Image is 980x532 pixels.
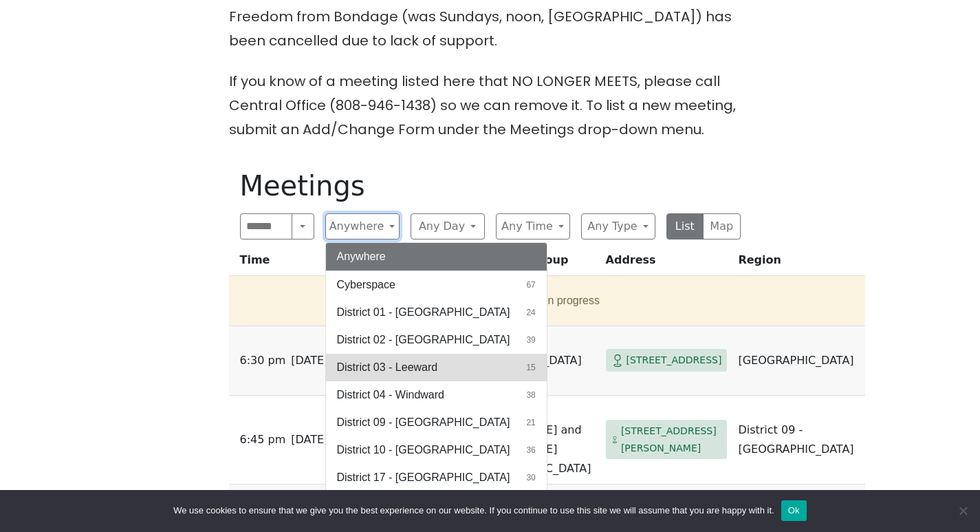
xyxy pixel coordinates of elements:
button: Map [703,213,741,240]
span: Cyberspace [337,277,395,293]
button: District 10 - [GEOGRAPHIC_DATA]36 results [326,436,547,464]
span: District 03 - Leeward [337,359,438,376]
span: 67 results [526,279,535,291]
button: 5 meetings in progress [235,281,854,320]
button: District 17 - [GEOGRAPHIC_DATA]30 results [326,464,547,491]
span: District 02 - [GEOGRAPHIC_DATA] [337,332,510,348]
span: District 04 - Windward [337,387,444,403]
span: 38 results [526,389,535,401]
span: No [956,504,970,518]
span: [STREET_ADDRESS][PERSON_NAME] [621,423,722,456]
span: District 17 - [GEOGRAPHIC_DATA] [337,469,510,486]
span: [STREET_ADDRESS] [627,352,722,369]
td: District 09 - [GEOGRAPHIC_DATA] [732,396,864,485]
th: Time [229,251,334,276]
button: District 04 - Windward38 results [326,381,547,409]
button: Any Time [496,213,570,240]
h1: Meetings [240,169,741,202]
span: [DATE] [291,351,328,370]
button: Anywhere [325,213,400,240]
span: District 01 - [GEOGRAPHIC_DATA] [337,304,510,321]
span: 39 results [526,334,535,346]
span: 24 results [526,306,535,319]
button: Anywhere [326,243,547,270]
span: District 09 - [GEOGRAPHIC_DATA] [337,414,510,431]
button: District 02 - [GEOGRAPHIC_DATA]39 results [326,326,547,354]
th: Region [732,251,864,276]
button: Any Day [411,213,485,240]
span: 36 results [526,444,535,456]
span: 6:30 PM [240,351,286,370]
span: 21 results [526,416,535,429]
p: If you know of a meeting listed here that NO LONGER MEETS, please call Central Office (808-946-14... [229,70,752,142]
div: Anywhere [325,242,547,509]
span: 30 results [526,471,535,484]
td: [GEOGRAPHIC_DATA] [732,326,864,396]
button: District 09 - [GEOGRAPHIC_DATA]21 results [326,409,547,436]
span: 6:45 PM [240,430,286,449]
span: [DATE] [291,430,328,449]
span: We use cookies to ensure that we give you the best experience on our website. If you continue to ... [173,504,774,518]
button: Search [292,213,314,240]
p: Freedom from Bondage (was Sundays, noon, [GEOGRAPHIC_DATA]) has been cancelled due to lack of sup... [229,5,752,53]
input: Search [240,213,293,240]
span: District 10 - [GEOGRAPHIC_DATA] [337,442,510,458]
span: 15 results [526,361,535,374]
button: District 01 - [GEOGRAPHIC_DATA]24 results [326,299,547,326]
button: Cyberspace67 results [326,271,547,299]
th: Address [600,251,733,276]
button: Ok [781,500,807,521]
button: Any Type [581,213,655,240]
button: List [666,213,704,240]
button: District 03 - Leeward15 results [326,354,547,381]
